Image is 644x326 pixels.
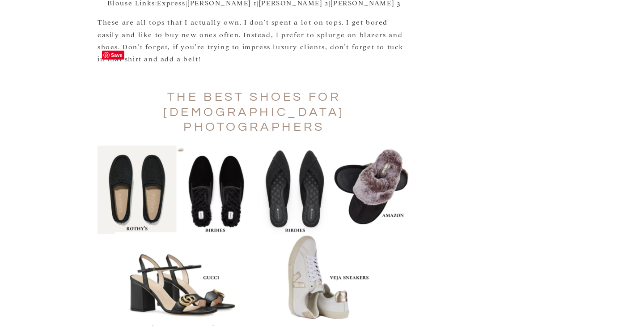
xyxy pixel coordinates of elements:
[102,51,124,60] span: Save
[97,146,411,322] img: best shoes for female photographers
[97,90,411,135] h2: The Best Shoes for [DEMOGRAPHIC_DATA] Photographers
[97,16,411,64] p: These are all tops that I actually own. I don’t spent a lot on tops. I get bored easily and like ...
